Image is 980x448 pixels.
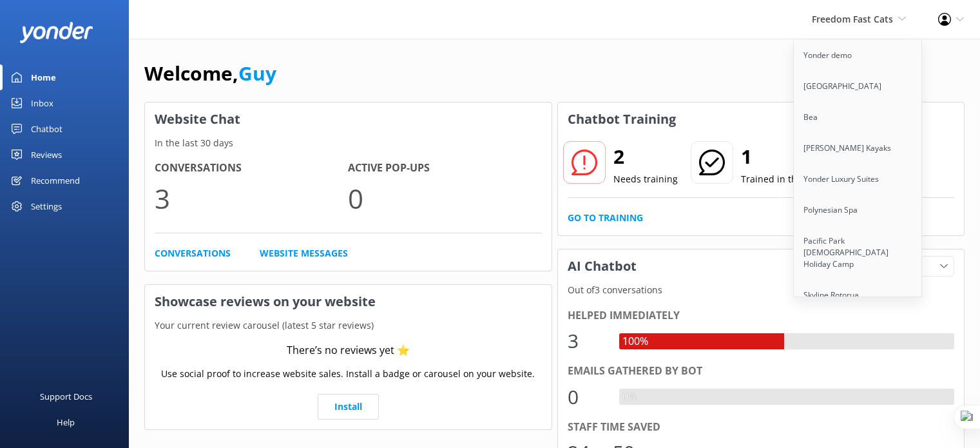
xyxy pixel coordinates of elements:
[794,102,923,133] a: Bea
[144,58,276,89] h1: Welcome,
[19,22,93,43] img: yonder-white-logo.png
[794,164,923,195] a: Yonder Luxury Suites
[794,195,923,226] a: Polynesian Spa
[794,71,923,102] a: [GEOGRAPHIC_DATA]
[558,249,646,283] h3: AI Chatbot
[31,142,62,168] div: Reviews
[155,160,348,177] h4: Conversations
[348,160,541,177] h4: Active Pop-ups
[161,367,535,381] p: Use social proof to increase website sales. Install a badge or carousel on your website.
[568,307,955,324] div: Helped immediately
[31,64,56,90] div: Home
[287,342,410,359] div: There’s no reviews yet ⭐
[568,382,606,413] div: 0
[812,13,893,25] span: Freedom Fast Cats
[318,394,379,420] a: Install
[155,177,348,220] p: 3
[613,172,678,186] p: Needs training
[31,168,80,193] div: Recommend
[613,141,678,172] h2: 2
[145,318,552,333] p: Your current review carousel (latest 5 star reviews)
[31,193,62,219] div: Settings
[741,141,856,172] h2: 1
[619,389,640,405] div: 0%
[348,177,541,220] p: 0
[568,326,606,356] div: 3
[238,60,276,86] a: Guy
[260,246,348,260] a: Website Messages
[145,136,552,150] p: In the last 30 days
[794,40,923,71] a: Yonder demo
[568,211,643,225] a: Go to Training
[568,363,955,380] div: Emails gathered by bot
[794,133,923,164] a: [PERSON_NAME] Kayaks
[558,283,965,297] p: Out of 3 conversations
[31,90,53,116] div: Inbox
[40,384,92,409] div: Support Docs
[619,333,651,350] div: 100%
[794,280,923,311] a: Skyline Rotorua
[741,172,856,186] p: Trained in the last 30 days
[145,285,552,318] h3: Showcase reviews on your website
[57,409,75,435] div: Help
[794,226,923,280] a: Pacific Park [DEMOGRAPHIC_DATA] Holiday Camp
[31,116,62,142] div: Chatbot
[558,102,686,136] h3: Chatbot Training
[145,102,552,136] h3: Website Chat
[568,419,955,436] div: Staff time saved
[155,246,231,260] a: Conversations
